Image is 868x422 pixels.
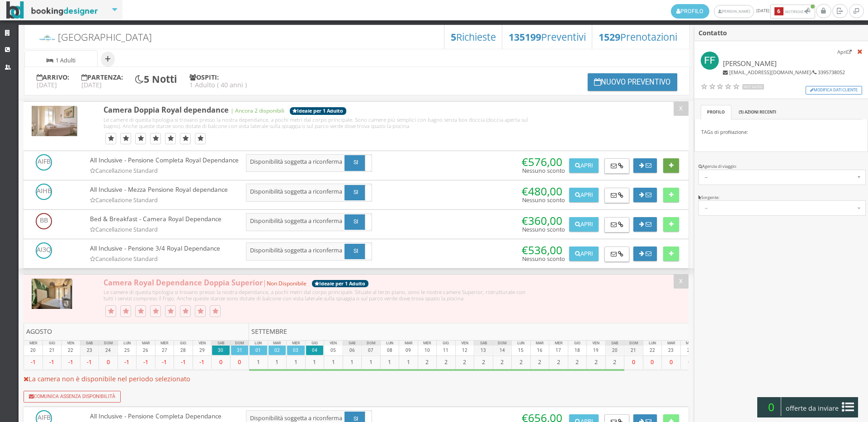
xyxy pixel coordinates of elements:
span: -- [705,205,855,211]
span: 3395738052 [818,69,845,76]
button: -- [698,170,866,185]
a: Profilo [671,4,709,19]
span: 5 [740,109,742,115]
button: -- [698,200,866,216]
a: ( ) Azioni recenti [732,105,783,120]
a: Apri [837,47,852,56]
small: Apri [837,48,852,55]
div: Agenzia di viaggio: [698,164,864,170]
span: 0 [761,397,781,416]
span: TAGs di profilazione: [701,128,748,135]
button: 6Notifiche [770,5,815,19]
button: Modifica dati cliente [806,86,862,95]
a: [PERSON_NAME] [714,5,754,18]
h6: / [723,70,845,76]
div: Sorgente: [698,195,864,201]
span: -- [705,174,855,180]
div: Not Rated [701,82,741,92]
img: BookingDesigner.com [6,1,98,19]
span: [PERSON_NAME] [723,59,777,68]
img: Filomena Fortunato [701,52,719,70]
span: offerte da inviare [783,401,842,416]
span: [EMAIL_ADDRESS][DOMAIN_NAME] [729,69,811,76]
b: Contatto [698,28,727,37]
span: Not Rated [742,84,764,90]
span: [DATE] [671,4,816,19]
a: Profilo [701,105,731,120]
b: 6 [774,7,783,15]
a: Not Rated [701,82,764,91]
